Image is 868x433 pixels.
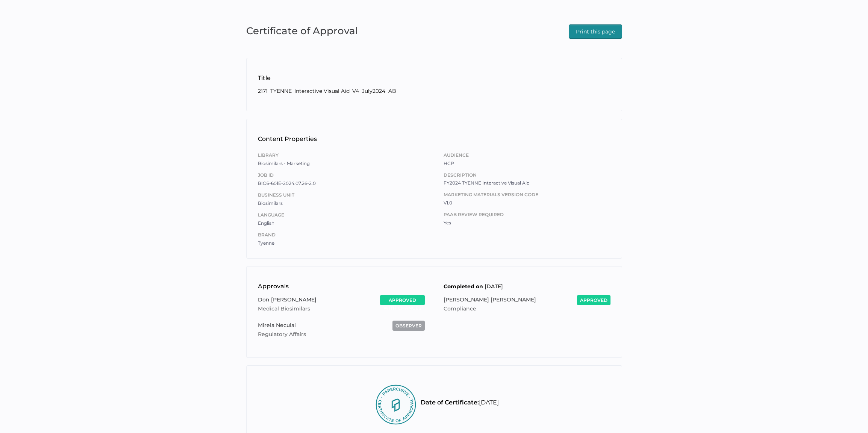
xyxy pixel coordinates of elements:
span: HCP [444,160,454,166]
p: [DATE] [421,383,499,422]
span: Compliance [444,305,478,312]
h1: Title [258,74,610,83]
span: Yes [444,220,451,226]
span: [PERSON_NAME] [PERSON_NAME] [444,296,536,303]
span: Print this page [576,25,615,38]
span: BIOS-601E-2024.07.26-2.0 [258,180,316,186]
button: Print this page [569,24,622,39]
span: Biosimilars [258,200,283,206]
img: papercurve-approval-seal.0bc95695.svg [370,377,421,428]
span: Mirela Neculai [258,322,296,329]
span: Date of Certificate: [421,399,479,406]
span: Description [444,171,610,179]
span: FY2024 TYENNE Interactive Visual Aid [444,179,610,187]
span: approved [580,297,607,303]
span: Language [258,211,425,219]
b: Completed on [444,283,483,290]
h2: 2171_TYENNE_Interactive Visual Aid_V4_July2024_AB [258,87,610,95]
span: Certificate of Approval [246,23,358,39]
h1: Approvals [258,282,434,291]
span: Audience [444,151,610,159]
span: Don [PERSON_NAME] [258,296,317,303]
span: PAAB Review Required [444,210,610,219]
span: Biosimilars - Marketing [258,160,310,166]
span: Brand [258,231,425,239]
span: Library [258,151,425,159]
span: V1.0 [444,200,452,206]
span: Business Unit [258,191,425,199]
h1: Content Properties [258,135,610,144]
span: approved with changes [383,297,421,311]
span: Regulatory Affairs [258,331,308,338]
span: Marketing Materials Version Code [444,191,610,199]
span: Tyenne [258,240,274,246]
span: Job ID [258,171,425,179]
span: English [258,220,274,226]
h2: [DATE] [444,282,610,291]
span: Medical Biosimilars [258,305,312,312]
span: observer [395,323,422,329]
